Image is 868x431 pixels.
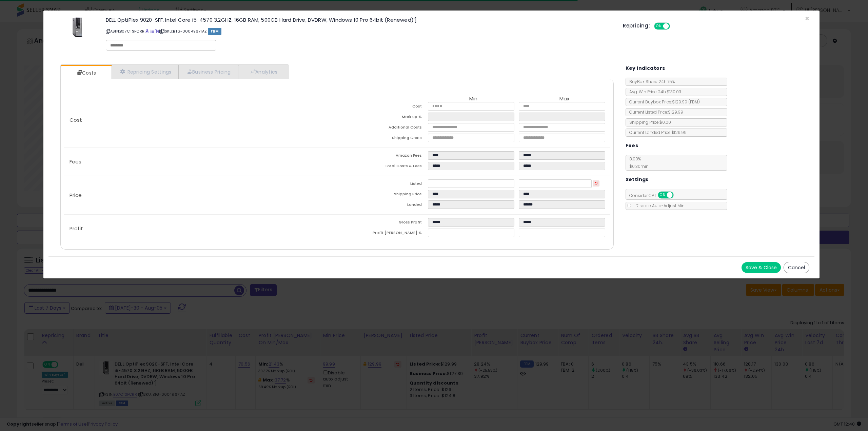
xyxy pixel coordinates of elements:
[64,226,337,231] p: Profit
[337,123,428,134] td: Additional Costs
[64,193,337,198] p: Price
[626,130,687,135] span: Current Landed Price: $129.99
[658,192,667,198] span: ON
[337,218,428,229] td: Gross Profit
[428,96,519,102] th: Min
[337,229,428,239] td: Profit [PERSON_NAME] %
[626,193,683,198] span: Consider CPT:
[626,79,675,84] span: BuyBox Share 24h: 75%
[337,134,428,144] td: Shipping Costs
[672,192,683,198] span: OFF
[145,28,149,34] a: BuyBox page
[337,200,428,211] td: Landed
[67,17,87,38] img: 41V+r3eZygL._SL60_.jpg
[151,28,154,34] a: All offer listings
[632,203,685,209] span: Disable Auto-Adjust Min
[155,28,159,34] a: Your listing only
[64,159,337,164] p: Fees
[179,65,238,79] a: Business Pricing
[64,117,337,123] p: Cost
[337,162,428,172] td: Total Costs & Fees
[208,28,221,35] span: FBM
[742,262,781,273] button: Save & Close
[337,190,428,200] td: Shipping Price
[106,26,613,37] p: ASIN: B07CTSFCRR | SKU: BTG-00049671AZ
[337,102,428,113] td: Cost
[655,23,663,29] span: ON
[623,23,650,28] h5: Repricing:
[626,89,681,95] span: Avg. Win Price 24h: $130.03
[112,65,179,79] a: Repricing Settings
[337,179,428,190] td: Listed
[626,109,683,115] span: Current Listed Price: $129.99
[337,151,428,162] td: Amazon Fees
[626,156,649,169] span: 8.00 %
[626,119,671,125] span: Shipping Price: $0.00
[672,99,700,105] span: $129.99
[805,14,809,23] span: ×
[337,113,428,123] td: Mark up %
[626,99,700,105] span: Current Buybox Price:
[106,17,613,22] h3: DELL OptiPlex 9020-SFF, Intel Core i5-4570 3.2GHZ, 16GB RAM, 500GB Hard Drive, DVDRW, Windows 10 ...
[669,23,680,29] span: OFF
[784,262,809,273] button: Cancel
[626,141,638,150] h5: Fees
[626,64,665,73] h5: Key Indicators
[626,175,649,184] h5: Settings
[626,163,649,169] span: $0.30 min
[688,99,700,105] span: ( FBM )
[519,96,610,102] th: Max
[238,65,288,79] a: Analytics
[61,66,111,80] a: Costs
